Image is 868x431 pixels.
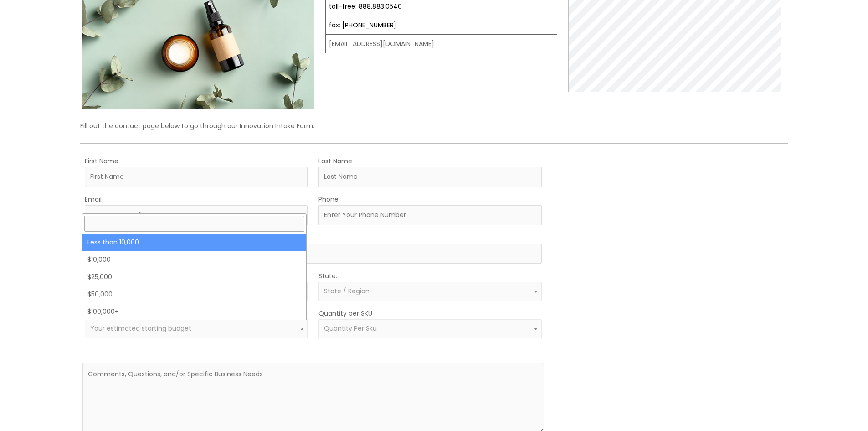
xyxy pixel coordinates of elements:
label: Quantity per SKU [318,307,372,319]
label: Phone [318,193,339,205]
input: Enter Your Email [85,205,308,225]
label: Email [85,193,102,205]
span: Your estimated starting budget [90,324,191,333]
li: Less than 10,000 [82,234,306,251]
li: $100,000+ [82,303,306,320]
input: First Name [85,167,308,187]
li: $25,000 [82,268,306,286]
li: $10,000 [82,251,306,268]
label: First Name [85,155,118,167]
label: Last Name [318,155,352,167]
li: $50,000 [82,286,306,303]
input: Last Name [318,167,541,187]
td: [EMAIL_ADDRESS][DOMAIN_NAME] [326,35,557,53]
input: Company Name [85,244,541,264]
p: Fill out the contact page below to go through our Innovation Intake Form. [80,120,787,132]
label: State: [318,270,337,282]
a: toll-free: 888.883.0540 [329,2,402,11]
span: Quantity Per Sku [324,324,377,333]
a: fax: [PHONE_NUMBER] [329,21,396,30]
input: Enter Your Phone Number [318,205,541,225]
span: State / Region [324,286,370,296]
